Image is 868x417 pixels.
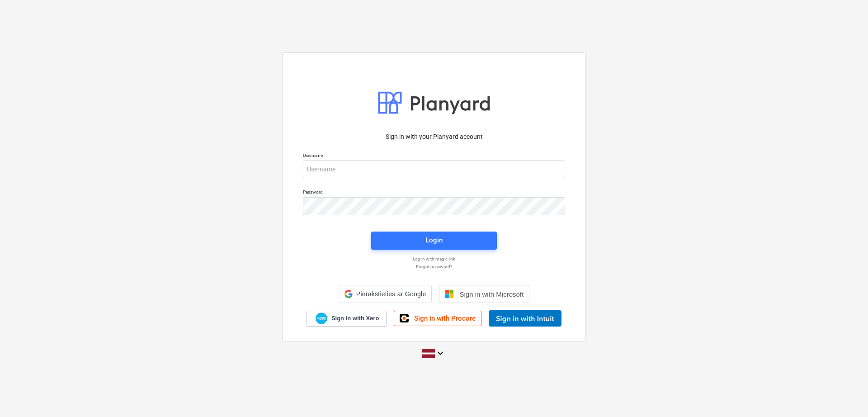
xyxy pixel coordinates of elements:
[303,132,565,142] p: Sign in with your Planyard account
[316,313,327,325] img: Xero logo
[356,290,426,298] span: Pierakstieties ar Google
[298,264,570,270] a: Forgot password?
[339,285,432,303] div: Pierakstieties ar Google
[445,289,454,299] img: Microsoft logo
[331,314,379,322] span: Sign in with Xero
[303,160,565,178] input: Username
[425,234,443,246] div: Login
[435,348,446,359] i: keyboard_arrow_down
[371,232,497,250] button: Login
[307,311,387,327] a: Sign in with Xero
[414,314,476,322] span: Sign in with Procore
[394,311,481,326] a: Sign in with Procore
[459,290,524,298] span: Sign in with Microsoft
[303,189,565,197] p: Password
[298,256,570,262] a: Log in with magic link
[303,152,565,160] p: Username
